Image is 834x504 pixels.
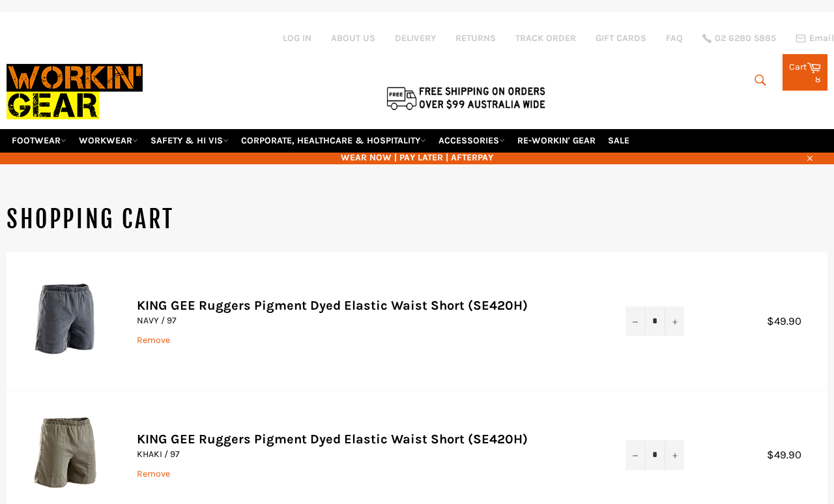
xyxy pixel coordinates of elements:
[137,468,170,479] a: Remove
[137,448,599,460] p: KHAKI / 97
[7,129,72,152] a: FOOTWEAR
[7,151,827,164] span: WEAR NOW | PAY LATER | AFTERPAY
[455,32,496,44] a: RETURNS
[145,129,234,152] a: SAFETY & HI VIS
[26,272,104,368] img: KING GEE Ruggers Pigment Dyed Elastic Waist Short (SE420H) - NAVY / 97
[625,306,645,336] button: Reduce item quantity by one
[783,54,827,91] a: Cart 8
[26,411,104,496] img: KING GEE Ruggers Pigment Dyed Elastic Waist Short (SE420H) - KHAKI / 97
[236,129,431,152] a: CORPORATE, HEALTHCARE & HOSPITALITY
[603,129,635,152] a: SALE
[809,34,834,43] span: Email
[666,32,683,44] a: FAQ
[137,314,599,327] p: NAVY / 97
[596,32,646,44] a: GIFT CARDS
[815,74,821,85] span: 8
[515,32,576,44] a: TRACK ORDER
[433,129,510,152] a: ACCESSORIES
[625,440,645,469] button: Reduce item quantity by one
[796,33,834,44] a: Email
[665,440,684,469] button: Increase item quantity by one
[7,55,143,128] img: Workin Gear leaders in Workwear, Safety Boots, PPE, Uniforms. Australia's No.1 in Workwear
[384,84,547,111] img: Flat $9.95 shipping Australia wide
[137,432,528,447] a: KING GEE Ruggers Pigment Dyed Elastic Waist Short (SE420H)
[331,32,375,44] a: ABOUT US
[74,129,143,152] a: WORKWEAR
[283,33,311,44] a: Log in
[767,449,814,461] span: $49.90
[767,315,814,327] span: $49.90
[665,306,684,336] button: Increase item quantity by one
[137,334,170,346] a: Remove
[702,34,776,43] a: 02 6280 5885
[512,129,601,152] a: RE-WORKIN' GEAR
[7,203,827,236] h1: Shopping Cart
[395,32,436,44] a: DELIVERY
[715,34,776,43] span: 02 6280 5885
[137,298,528,313] a: KING GEE Ruggers Pigment Dyed Elastic Waist Short (SE420H)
